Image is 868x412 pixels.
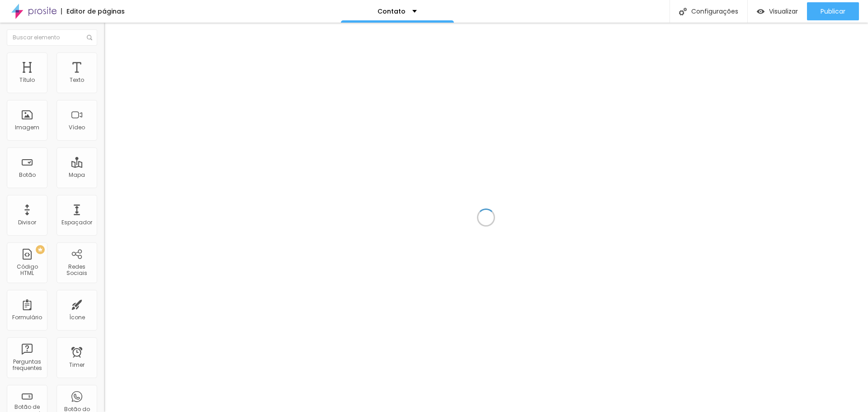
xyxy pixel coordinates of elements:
input: Buscar elemento [7,29,97,46]
div: Botão [19,172,36,178]
div: Título [19,77,35,83]
div: Mapa [69,172,85,178]
div: Formulário [12,314,42,321]
img: Icone [87,35,92,40]
div: Código HTML [9,264,45,277]
span: Visualizar [769,8,798,15]
div: Divisor [18,219,36,226]
div: Imagem [15,124,39,131]
img: Icone [679,8,687,15]
button: Visualizar [748,2,807,20]
div: Texto [70,77,84,83]
div: Redes Sociais [59,264,94,277]
div: Perguntas frequentes [9,359,45,372]
div: Ícone [69,314,85,321]
span: Publicar [821,8,845,15]
p: Contato [377,8,406,14]
div: Espaçador [61,219,92,226]
button: Publicar [807,2,859,20]
div: Timer [69,362,85,368]
div: Vídeo [69,124,85,131]
img: view-1.svg [757,8,764,15]
div: Editor de páginas [61,8,125,14]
